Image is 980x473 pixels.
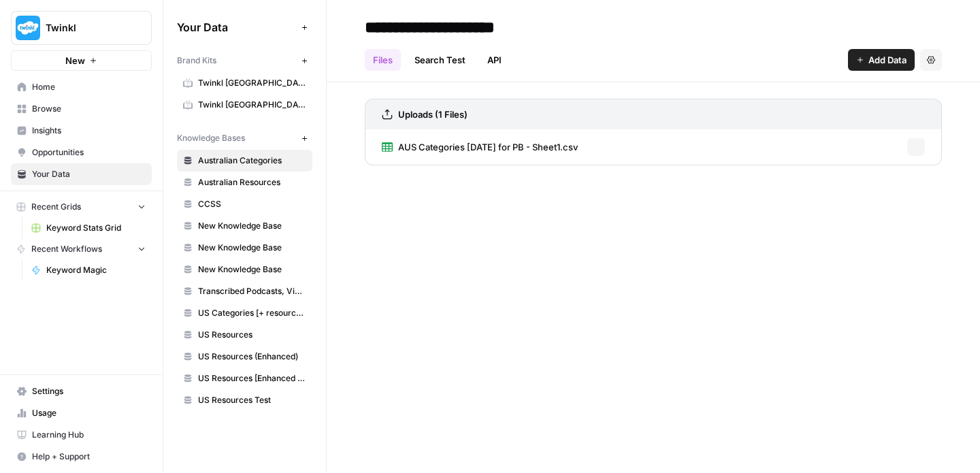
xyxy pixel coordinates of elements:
[11,50,152,71] button: New
[177,346,312,368] a: US Resources (Enhanced)
[198,394,306,406] span: US Resources Test
[198,154,306,167] span: Australian Categories
[46,21,128,35] span: Twinkl
[11,446,152,468] button: Help + Support
[177,259,312,280] a: New Knowledge Base
[198,198,306,210] span: CCSS
[177,132,245,144] span: Knowledge Bases
[65,54,85,67] span: New
[177,94,312,116] a: Twinkl [GEOGRAPHIC_DATA]
[198,99,306,111] span: Twinkl [GEOGRAPHIC_DATA]
[382,129,578,165] a: AUS Categories [DATE] for PB - Sheet1.csv
[198,307,306,319] span: US Categories [+ resource count]
[11,197,152,217] button: Recent Grids
[177,54,216,67] span: Brand Kits
[11,424,152,446] a: Learning Hub
[11,239,152,259] button: Recent Workflows
[177,368,312,389] a: US Resources [Enhanced + Review Count]
[32,168,146,180] span: Your Data
[31,243,102,255] span: Recent Workflows
[198,77,306,89] span: Twinkl [GEOGRAPHIC_DATA]
[198,263,306,276] span: New Knowledge Base
[177,280,312,302] a: Transcribed Podcasts, Videos, etc.
[31,201,81,213] span: Recent Grids
[198,372,306,385] span: US Resources [Enhanced + Review Count]
[32,103,146,115] span: Browse
[177,19,296,35] span: Your Data
[32,451,146,463] span: Help + Support
[398,140,578,154] span: AUS Categories [DATE] for PB - Sheet1.csv
[11,120,152,142] a: Insights
[11,380,152,402] a: Settings
[11,142,152,163] a: Opportunities
[406,49,474,71] a: Search Test
[32,385,146,397] span: Settings
[25,259,152,281] a: Keyword Magic
[198,350,306,363] span: US Resources (Enhanced)
[11,11,152,45] button: Workspace: Twinkl
[25,217,152,239] a: Keyword Stats Grid
[198,220,306,232] span: New Knowledge Base
[198,285,306,297] span: Transcribed Podcasts, Videos, etc.
[198,329,306,341] span: US Resources
[177,302,312,324] a: US Categories [+ resource count]
[32,429,146,441] span: Learning Hub
[177,237,312,259] a: New Knowledge Base
[848,49,915,71] button: Add Data
[32,407,146,419] span: Usage
[177,389,312,411] a: US Resources Test
[365,49,401,71] a: Files
[16,16,40,40] img: Twinkl Logo
[177,150,312,172] a: Australian Categories
[11,76,152,98] a: Home
[32,81,146,93] span: Home
[11,402,152,424] a: Usage
[198,176,306,189] span: Australian Resources
[198,242,306,254] span: New Knowledge Base
[32,146,146,159] span: Opportunities
[177,193,312,215] a: CCSS
[11,98,152,120] a: Browse
[177,72,312,94] a: Twinkl [GEOGRAPHIC_DATA]
[177,215,312,237] a: New Knowledge Base
[479,49,510,71] a: API
[11,163,152,185] a: Your Data
[46,264,146,276] span: Keyword Magic
[177,324,312,346] a: US Resources
[868,53,906,67] span: Add Data
[177,172,312,193] a: Australian Resources
[46,222,146,234] span: Keyword Stats Grid
[32,125,146,137] span: Insights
